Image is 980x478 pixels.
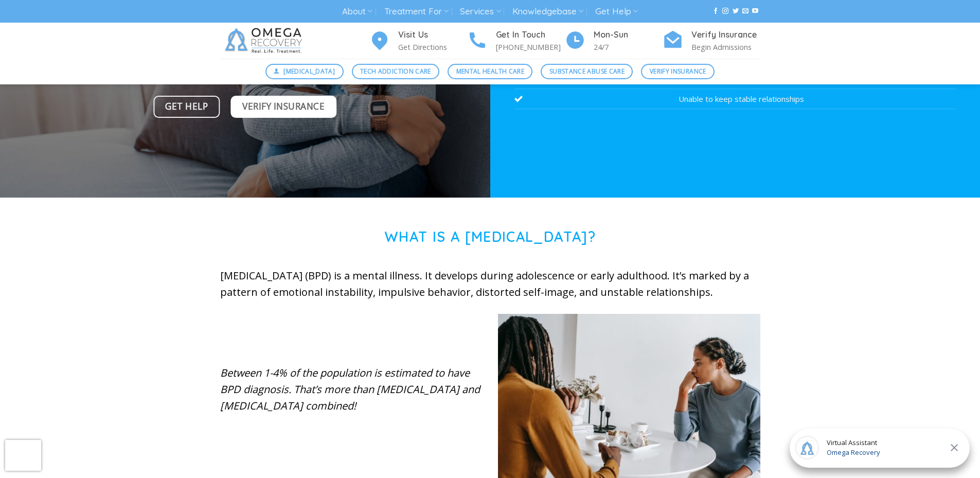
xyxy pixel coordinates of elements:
a: Follow on Instagram [722,8,728,15]
a: Get In Touch [PHONE_NUMBER] [467,28,565,54]
span: [MEDICAL_DATA] [283,66,335,76]
a: Substance Abuse Care [541,64,633,79]
em: Between 1-4% of the population is estimated to have BPD diagnosis. That’s more than [MEDICAL_DATA... [220,366,480,413]
img: Omega Recovery [220,23,310,59]
a: Follow on Facebook [712,8,719,15]
h4: Mon-Sun [594,28,663,42]
span: Mental Health Care [456,66,524,76]
p: [PHONE_NUMBER] [496,41,565,53]
a: Verify Insurance [230,96,336,118]
a: Follow on Twitter [733,8,739,15]
span: Verify Insurance [242,99,325,114]
a: Get Help [154,96,220,118]
p: Get Directions [398,41,467,53]
a: Knowledgebase [512,2,583,21]
a: Mental Health Care [448,64,532,79]
p: Begin Admissions [691,41,760,53]
a: Services [460,2,501,21]
a: Get Help [595,2,638,21]
h1: What is a [MEDICAL_DATA]? [220,228,760,245]
span: Verify Insurance [650,66,706,76]
h4: Visit Us [398,28,467,42]
a: Visit Us Get Directions [369,28,467,54]
a: Send us an email [742,8,749,15]
a: About [342,2,372,21]
a: [MEDICAL_DATA] [265,64,344,79]
p: 24/7 [594,41,663,53]
span: Get Help [165,99,208,114]
a: Treatment For [384,2,449,21]
h4: Verify Insurance [691,28,760,42]
span: Tech Addiction Care [360,66,431,76]
a: Verify Insurance Begin Admissions [663,28,760,54]
a: Verify Insurance [641,64,715,79]
li: Unable to keep stable relationships [514,89,955,109]
a: Tech Addiction Care [352,64,440,79]
h4: Get In Touch [496,28,565,42]
p: [MEDICAL_DATA] (BPD) is a mental illness. It develops during adolescence or early adulthood. It’s... [220,268,760,300]
span: Substance Abuse Care [549,66,625,76]
a: Follow on YouTube [752,8,758,15]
